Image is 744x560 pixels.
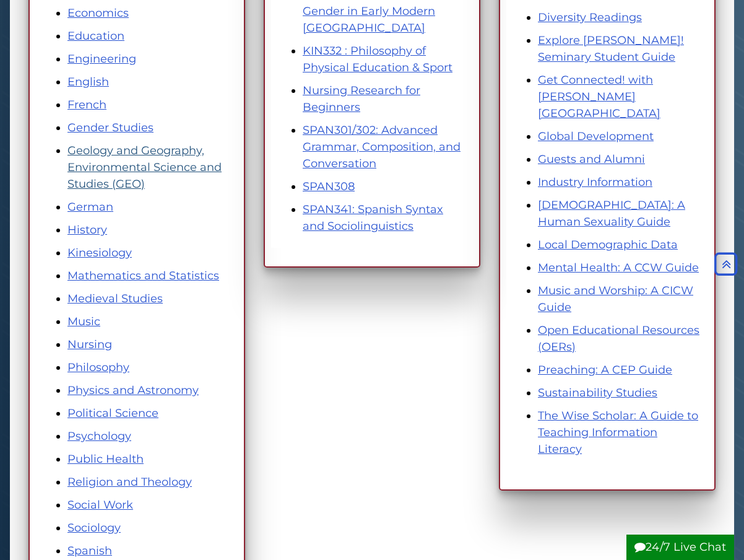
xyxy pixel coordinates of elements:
a: Local Demographic Data [538,238,678,252]
a: SPAN308 [303,180,355,193]
a: Mathematics and Statistics [67,269,219,282]
a: Sustainability Studies [538,386,657,400]
a: Diversity Readings [538,11,642,24]
a: Philosophy [67,361,129,374]
a: Spanish [67,544,112,558]
a: Physics and Astronomy [67,383,199,397]
a: Music [67,315,100,328]
a: Explore [PERSON_NAME]! Seminary Student Guide [538,33,684,64]
a: Geology and Geography, Environmental Science and Studies (GEO) [67,144,222,191]
a: The Wise Scholar: A Guide to Teaching Information Literacy [538,409,698,456]
a: English [67,75,109,89]
a: Education [67,29,124,43]
a: Engineering [67,52,136,66]
a: Nursing Research for Beginners [303,84,420,114]
a: KIN332 : Philosophy of Physical Education & Sport [303,44,452,74]
a: Religion and Theology [67,475,192,489]
a: SPAN341: Spanish Syntax and Sociolinguistics [303,203,443,233]
button: 24/7 Live Chat [626,535,734,560]
a: Global Development [538,129,654,143]
a: Back to Top [711,258,741,271]
a: Political Science [67,406,158,420]
a: French [67,98,106,112]
a: German [67,200,113,214]
a: Preaching: A CEP Guide [538,363,672,377]
a: Psychology [67,429,131,443]
a: Medieval Studies [67,292,163,305]
a: Nursing [67,338,112,351]
a: SPAN301/302: Advanced Grammar, Composition, and Conversation [303,123,461,170]
a: Mental Health: A CCW Guide [538,261,699,274]
a: [DEMOGRAPHIC_DATA]: A Human Sexuality Guide [538,198,685,229]
a: Economics [67,6,129,20]
a: Public Health [67,452,144,466]
a: Guests and Alumni [538,152,645,166]
a: Gender Studies [67,121,154,134]
a: Social Work [67,498,133,512]
a: Music and Worship: A CICW Guide [538,284,693,314]
a: History [67,223,107,237]
a: Sociology [67,521,121,535]
a: Kinesiology [67,246,132,260]
a: Open Educational Resources (OERs) [538,323,699,354]
a: Get Connected! with [PERSON_NAME][GEOGRAPHIC_DATA] [538,73,660,120]
a: Industry Information [538,175,652,189]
